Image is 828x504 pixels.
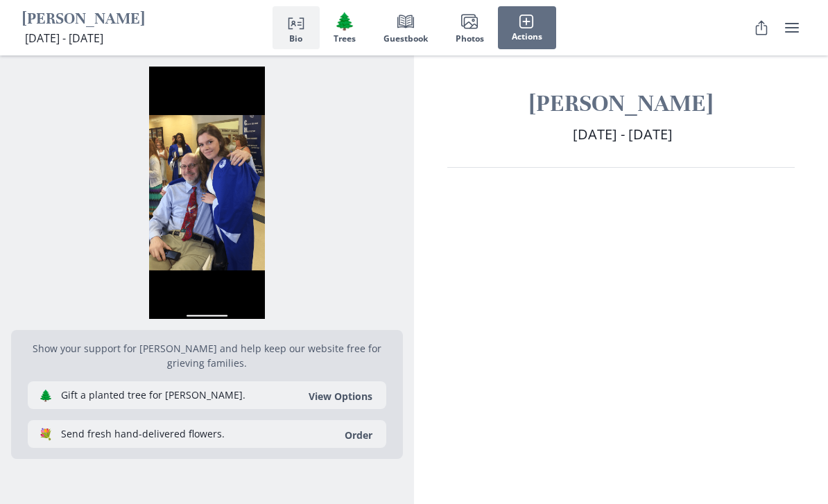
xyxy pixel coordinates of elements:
[778,14,806,42] button: user menu
[289,34,302,44] span: Bio
[336,428,381,442] a: Order
[456,34,484,44] span: Photos
[11,55,403,319] div: Open photos full screen
[334,34,356,44] span: Trees
[320,6,370,49] button: Trees
[370,6,442,49] button: Guestbook
[573,125,673,144] span: [DATE] - [DATE]
[447,89,795,119] h1: [PERSON_NAME]
[22,9,145,31] h1: [PERSON_NAME]
[273,6,320,49] button: Bio
[300,390,381,403] button: View Options
[512,32,542,42] span: Actions
[334,11,355,31] span: Tree
[498,6,556,49] button: Actions
[11,67,403,319] img: Photo of Dennis
[748,14,775,42] button: Share Obituary
[28,341,386,370] p: Show your support for [PERSON_NAME] and help keep our website free for grieving families.
[442,6,498,49] button: Photos
[383,34,428,44] span: Guestbook
[25,31,103,46] span: [DATE] - [DATE]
